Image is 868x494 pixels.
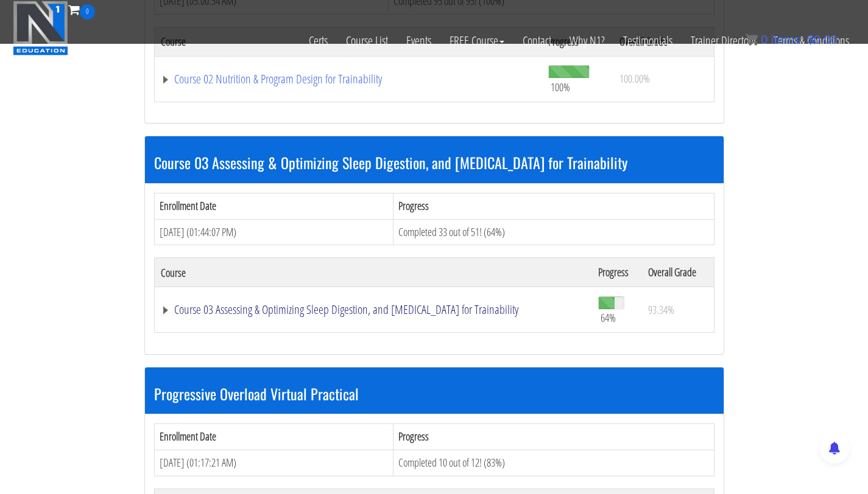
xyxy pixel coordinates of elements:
h3: Progressive Overload Virtual Practical [154,386,715,402]
td: Completed 10 out of 12! (83%) [393,450,714,476]
span: 0 [761,33,767,46]
a: Certs [300,19,337,62]
h3: Course 03 Assessing & Optimizing Sleep Digestion, and [MEDICAL_DATA] for Trainability [154,155,715,170]
a: 0 [68,1,95,18]
a: Course 03 Assessing & Optimizing Sleep Digestion, and [MEDICAL_DATA] for Trainability [161,304,586,316]
th: Progress [592,258,643,287]
a: Course List [337,19,397,62]
th: Course [154,258,592,287]
span: items: [771,33,803,46]
bdi: 0.00 [807,33,838,46]
td: 93.34% [642,287,714,333]
td: 100.00% [613,56,714,102]
a: FREE Course [440,19,513,62]
a: Terms & Conditions [764,19,858,62]
th: Enrollment Date [154,424,393,450]
td: Completed 33 out of 51! (64%) [393,219,714,245]
span: 0 [80,4,95,19]
th: Progress [393,193,714,219]
a: Testimonials [614,19,682,62]
span: $ [807,33,814,46]
th: Enrollment Date [154,193,393,219]
a: Contact [513,19,560,62]
td: [DATE] (01:17:21 AM) [154,450,393,476]
img: icon11.png [746,33,758,46]
th: Overall Grade [642,258,714,287]
td: [DATE] (01:44:07 PM) [154,219,393,245]
th: Progress [393,424,714,450]
a: 0 items: $0.00 [746,33,838,46]
span: 100% [551,80,570,94]
a: Trainer Directory [682,19,764,62]
a: Why N1? [560,19,614,62]
img: n1-education [13,1,68,55]
span: 64% [601,311,616,324]
a: Events [397,19,440,62]
a: Course 02 Nutrition & Program Design for Trainability [161,73,537,85]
